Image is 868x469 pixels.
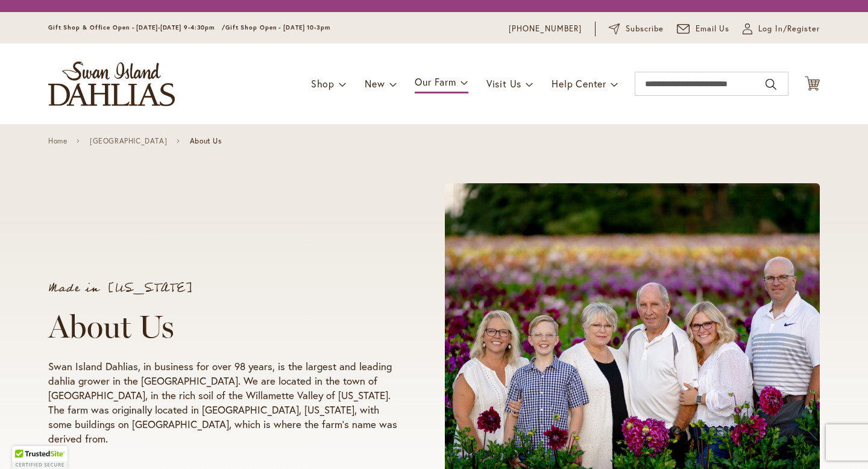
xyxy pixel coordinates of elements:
span: Shop [311,77,335,90]
span: Gift Shop & Office Open - [DATE]-[DATE] 9-4:30pm / [48,24,225,31]
h1: About Us [48,309,399,345]
span: Gift Shop Open - [DATE] 10-3pm [225,24,330,31]
span: Help Center [552,77,606,90]
a: [GEOGRAPHIC_DATA] [90,137,167,145]
a: Email Us [677,23,730,35]
span: About Us [190,137,222,145]
span: Our Farm [415,75,456,88]
span: Email Us [696,23,730,35]
span: Subscribe [626,23,664,35]
div: TrustedSite Certified [12,446,68,469]
a: [PHONE_NUMBER] [509,23,582,35]
p: Made in [US_STATE] [48,282,399,294]
p: Swan Island Dahlias, in business for over 98 years, is the largest and leading dahlia grower in t... [48,359,399,446]
a: Subscribe [609,23,664,35]
a: store logo [48,61,175,106]
span: Visit Us [486,77,521,90]
span: New [365,77,385,90]
span: Log In/Register [758,23,820,35]
button: Search [766,75,776,94]
a: Log In/Register [743,23,820,35]
a: Home [48,137,67,145]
